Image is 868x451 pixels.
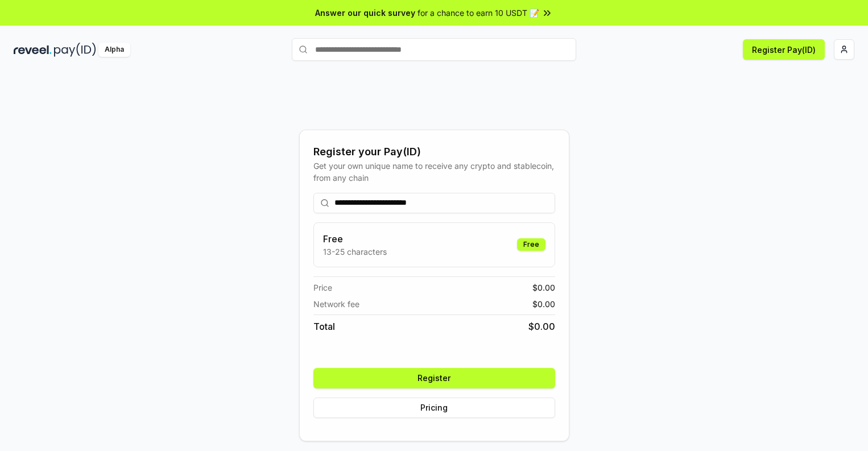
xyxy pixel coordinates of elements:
[313,144,555,160] div: Register your Pay(ID)
[313,398,555,418] button: Pricing
[517,238,545,251] div: Free
[323,232,387,246] h3: Free
[313,298,359,310] span: Network fee
[743,39,825,60] button: Register Pay(ID)
[315,7,415,19] span: Answer our quick survey
[323,246,387,258] p: 13-25 characters
[532,298,555,310] span: $ 0.00
[98,43,130,57] div: Alpha
[14,43,52,57] img: reveel_dark
[418,7,539,19] span: for a chance to earn 10 USDT 📝
[313,368,555,388] button: Register
[313,320,335,333] span: Total
[313,282,332,293] span: Price
[54,43,96,57] img: pay_id
[532,282,555,293] span: $ 0.00
[313,160,555,184] div: Get your own unique name to receive any crypto and stablecoin, from any chain
[528,320,555,333] span: $ 0.00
